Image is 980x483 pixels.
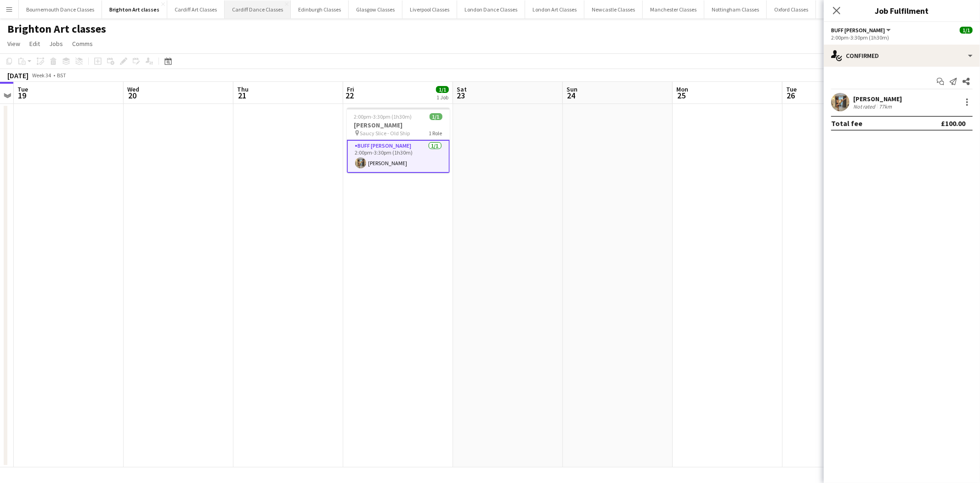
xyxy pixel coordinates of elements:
h1: Brighton Art classes [7,22,106,36]
h3: Job Fulfilment [824,5,980,17]
span: 22 [346,90,354,101]
a: View [4,38,24,50]
button: Newcastle Classes [584,0,643,18]
span: Comms [72,40,93,48]
span: Wed [127,85,139,93]
button: Cardiff Art Classes [167,0,225,18]
div: BST [57,72,66,79]
button: Nottingham Classes [704,0,767,18]
h3: [PERSON_NAME] [347,121,450,129]
button: Manchester Classes [643,0,704,18]
div: 77km [877,103,894,110]
button: Sheffield Classes [816,0,870,18]
div: £100.00 [941,119,965,128]
span: Jobs [49,40,63,48]
a: Edit [26,38,44,50]
button: Buff [PERSON_NAME] [831,27,892,34]
app-card-role: Buff [PERSON_NAME]1/12:00pm-3:30pm (1h30m)[PERSON_NAME] [347,140,450,173]
span: 26 [785,90,797,101]
div: Total fee [831,119,862,128]
button: London Art Classes [525,0,584,18]
span: 1 Role [429,130,442,137]
span: 2:00pm-3:30pm (1h30m) [354,113,412,120]
span: 25 [675,90,688,101]
span: 1/1 [430,113,442,120]
div: [PERSON_NAME] [853,95,902,103]
span: Sun [566,85,578,93]
button: Bournemouth Dance Classes [19,0,102,18]
button: Cardiff Dance Classes [225,0,291,18]
div: 1 Job [436,94,448,101]
span: 24 [565,90,578,101]
span: 23 [455,90,467,101]
span: Tue [786,85,797,93]
span: 1/1 [960,27,973,34]
a: Jobs [45,38,67,50]
span: Tue [17,85,28,93]
span: Thu [237,85,249,93]
span: Saucy Slice - Old Ship [360,130,410,137]
span: Fri [347,85,354,93]
button: Glasgow Classes [349,0,402,18]
span: 20 [126,90,139,101]
span: Sat [457,85,467,93]
span: Week 34 [30,72,53,79]
button: Liverpool Classes [402,0,457,18]
div: [DATE] [7,71,28,80]
button: Edinburgh Classes [291,0,349,18]
span: View [7,40,20,48]
span: 19 [16,90,28,101]
button: Brighton Art classes [102,0,167,18]
button: Oxford Classes [767,0,816,18]
app-job-card: 2:00pm-3:30pm (1h30m)1/1[PERSON_NAME] Saucy Slice - Old Ship1 RoleBuff [PERSON_NAME]1/12:00pm-3:3... [347,108,450,173]
span: 1/1 [436,86,449,93]
div: Confirmed [824,45,980,67]
span: Edit [29,40,40,48]
span: 21 [236,90,249,101]
div: 2:00pm-3:30pm (1h30m) [831,34,973,41]
div: Not rated [853,103,877,110]
a: Comms [68,38,96,50]
span: Mon [676,85,688,93]
button: London Dance Classes [457,0,525,18]
span: Buff Butler [831,27,885,34]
